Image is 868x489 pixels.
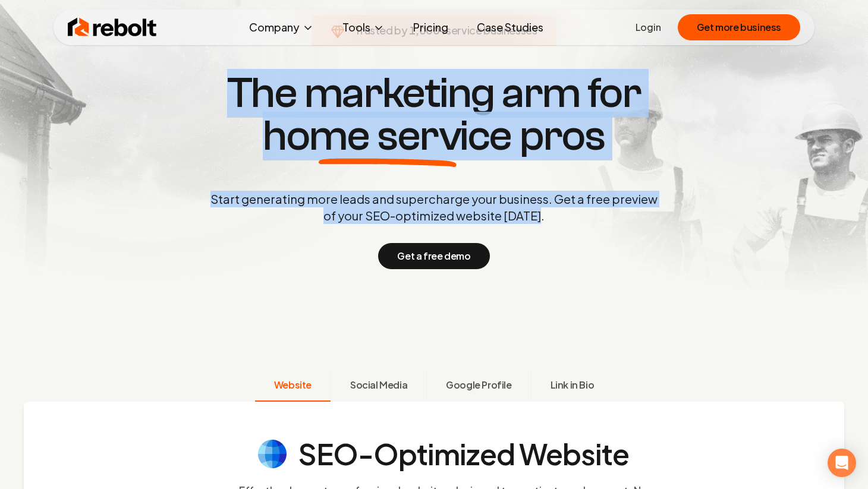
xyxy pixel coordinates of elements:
h1: The marketing arm for pros [149,72,719,157]
button: Get more business [678,14,800,40]
a: Case Studies [467,15,553,39]
button: Tools [333,15,394,39]
h4: SEO-Optimized Website [298,440,629,468]
p: Start generating more leads and supercharge your business. Get a free preview of your SEO-optimiz... [208,191,660,224]
button: Google Profile [426,371,530,402]
button: Get a free demo [378,243,489,269]
span: Google Profile [446,378,511,392]
button: Link in Bio [531,371,614,402]
button: Website [255,371,331,402]
a: Login [636,20,661,34]
button: Social Media [331,371,426,402]
button: Company [240,15,323,39]
div: Open Intercom Messenger [828,449,856,477]
span: home service [263,115,512,157]
span: Website [274,378,312,392]
span: Social Media [350,378,407,392]
span: Link in Bio [551,378,595,392]
a: Pricing [404,15,458,39]
img: Rebolt Logo [68,15,157,39]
